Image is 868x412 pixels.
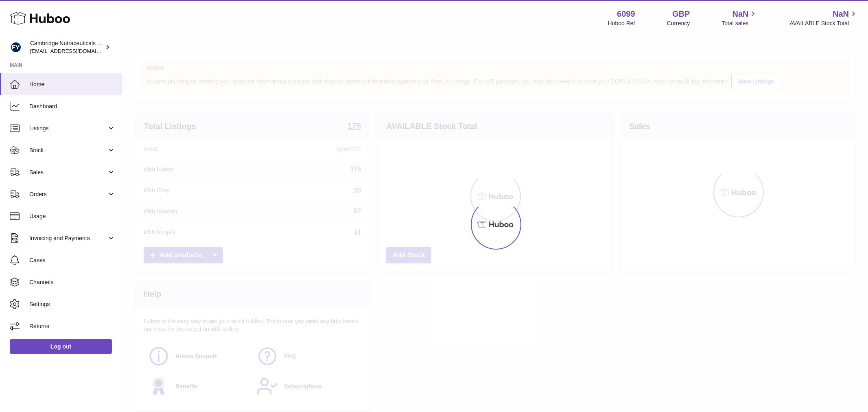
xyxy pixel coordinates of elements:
span: Dashboard [29,103,116,110]
span: Invoicing and Payments [29,234,107,242]
span: NaN [833,9,849,20]
span: Listings [29,125,107,132]
img: internalAdmin-6099@internal.huboo.com [10,41,22,53]
span: [EMAIL_ADDRESS][DOMAIN_NAME] [30,48,120,54]
span: Total sales [722,20,758,27]
a: NaN Total sales [722,9,758,27]
span: Orders [29,191,107,198]
div: Huboo Ref [608,20,635,27]
a: NaN AVAILABLE Stock Total [789,9,858,27]
div: Cambridge Nutraceuticals Ltd [30,39,103,55]
span: Cases [29,256,116,264]
span: NaN [732,9,748,20]
span: Channels [29,278,116,286]
span: Settings [29,300,116,308]
span: Returns [29,322,116,330]
strong: 6099 [617,9,635,20]
span: Usage [29,213,116,220]
a: Log out [10,339,112,354]
span: Home [29,81,116,88]
div: Currency [667,20,690,27]
span: Sales [29,169,107,176]
span: AVAILABLE Stock Total [789,20,858,27]
span: Stock [29,147,107,154]
strong: GBP [672,9,690,20]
